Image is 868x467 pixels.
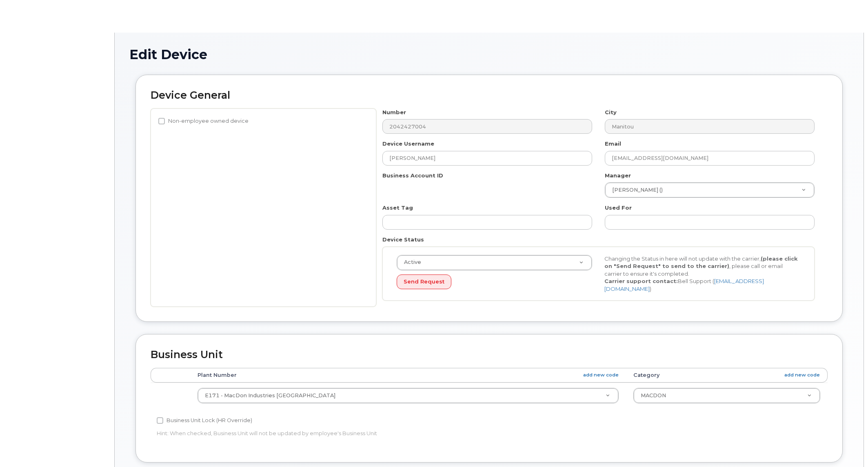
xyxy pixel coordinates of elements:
[198,388,618,403] a: E171 - MacDon Industries [GEOGRAPHIC_DATA]
[382,140,434,148] label: Device Username
[190,368,626,383] th: Plant Number
[604,278,764,292] a: [EMAIL_ADDRESS][DOMAIN_NAME]
[382,108,406,116] label: Number
[605,140,621,148] label: Email
[604,278,678,284] strong: Carrier support contact:
[784,372,820,378] a: add new code
[158,116,249,126] label: Non-employee owned device
[382,172,443,179] label: Business Account ID
[626,368,828,383] th: Category
[397,274,451,290] button: Send Request
[382,236,424,243] label: Device Status
[605,183,814,197] a: [PERSON_NAME] ()
[157,417,163,424] input: Business Unit Lock (HR Override)
[399,259,421,266] span: Active
[158,118,165,124] input: Non-employee owned device
[605,172,631,179] label: Manager
[397,255,592,270] a: Active
[205,392,335,398] span: E171 - MacDon Industries Winnipeg
[583,372,619,378] a: add new code
[151,90,828,101] h2: Device General
[641,392,666,398] span: MACDON
[634,388,820,403] a: MACDON
[598,255,806,293] div: Changing the Status in here will not update with the carrier, , please call or email carrier to e...
[382,204,413,212] label: Asset Tag
[607,186,663,194] span: [PERSON_NAME] ()
[157,429,595,437] p: Hint: When checked, Business Unit will not be updated by employee's Business Unit
[605,204,632,212] label: Used For
[157,416,252,425] label: Business Unit Lock (HR Override)
[151,349,828,361] h2: Business Unit
[129,47,849,62] h1: Edit Device
[605,108,617,116] label: City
